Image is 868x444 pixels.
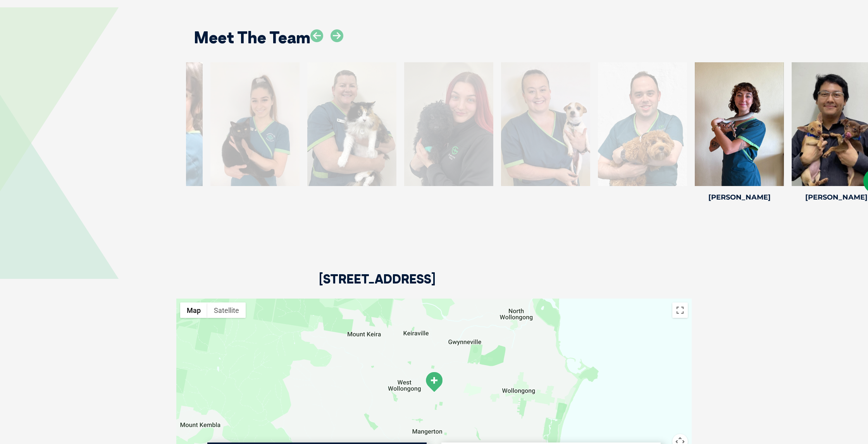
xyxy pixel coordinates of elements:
button: Toggle fullscreen view [672,302,688,318]
button: Show street map [180,302,207,318]
h4: [PERSON_NAME] [695,194,784,201]
h2: Meet The Team [194,29,310,46]
button: Show satellite imagery [207,302,246,318]
h2: [STREET_ADDRESS] [319,273,436,299]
